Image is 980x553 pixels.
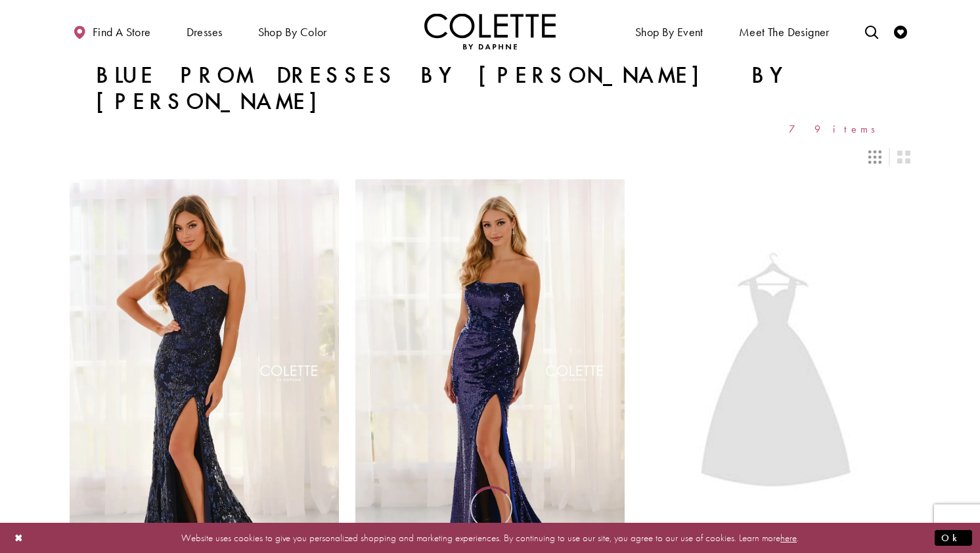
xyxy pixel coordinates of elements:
[95,529,885,546] p: Website uses cookies to give you personalized shopping and marketing experiences. By continuing t...
[862,13,881,49] a: Toggle search
[935,529,972,546] button: Submit Dialog
[897,150,910,164] span: Switch layout to 2 columns
[739,26,830,39] span: Meet the designer
[62,143,918,171] div: Layout Controls
[780,531,797,544] a: here
[789,123,884,135] span: 79 items
[424,13,556,49] img: Colette by Daphne
[258,26,327,39] span: Shop by color
[70,13,154,49] a: Find a store
[632,13,707,49] span: Shop By Event
[255,13,330,49] span: Shop by color
[868,150,881,164] span: Switch layout to 3 columns
[891,13,910,49] a: Check Wishlist
[96,62,884,115] h1: Blue Prom Dresses by [PERSON_NAME] by [PERSON_NAME]
[635,26,703,39] span: Shop By Event
[183,13,226,49] span: Dresses
[187,26,223,39] span: Dresses
[93,26,151,39] span: Find a store
[736,13,833,49] a: Meet the designer
[8,526,30,549] button: Close Dialog
[424,13,556,49] a: Visit Home Page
